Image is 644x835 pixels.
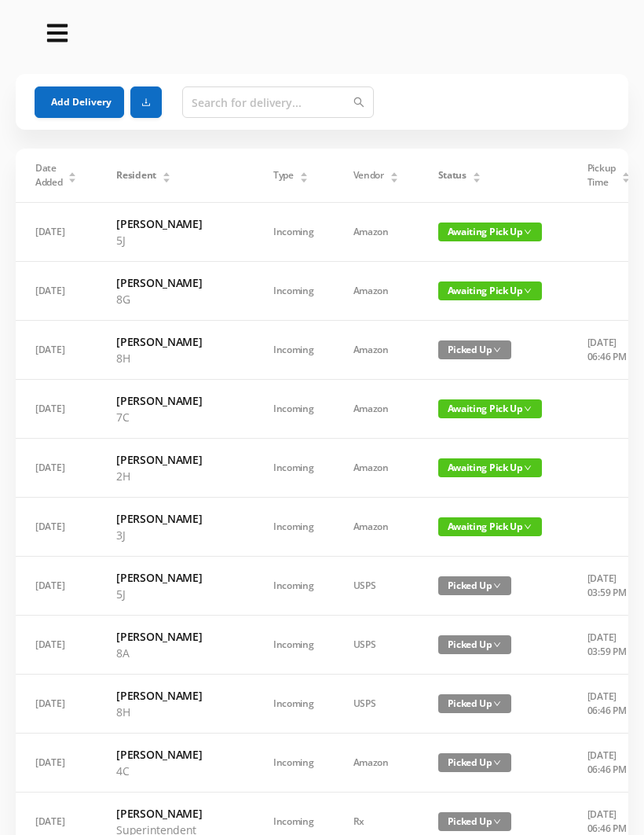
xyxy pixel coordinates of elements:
[116,409,234,425] p: 7C
[35,86,124,118] button: Add Delivery
[493,700,501,708] i: icon: down
[334,498,419,557] td: Amazon
[334,675,419,734] td: USPS
[16,380,97,439] td: [DATE]
[390,176,398,181] i: icon: caret-down
[472,176,481,181] i: icon: caret-down
[16,498,97,557] td: [DATE]
[254,498,334,557] td: Incoming
[438,753,511,772] span: Picked Up
[16,439,97,498] td: [DATE]
[334,203,419,262] td: Amazon
[254,380,334,439] td: Incoming
[438,635,511,654] span: Picked Up
[116,291,234,307] p: 8G
[524,287,532,295] i: icon: down
[334,321,419,380] td: Amazon
[438,812,511,831] span: Picked Up
[438,694,511,713] span: Picked Up
[299,170,309,179] div: Sort
[493,818,501,826] i: icon: down
[116,746,234,763] h6: [PERSON_NAME]
[472,170,481,179] div: Sort
[116,232,234,248] p: 5J
[116,805,234,822] h6: [PERSON_NAME]
[116,510,234,527] h6: [PERSON_NAME]
[68,170,77,179] div: Sort
[16,675,97,734] td: [DATE]
[68,170,77,175] i: icon: caret-up
[116,569,234,586] h6: [PERSON_NAME]
[390,170,399,179] div: Sort
[524,464,532,472] i: icon: down
[438,281,542,300] span: Awaiting Pick Up
[116,645,234,661] p: 8A
[273,168,294,182] span: Type
[116,763,234,779] p: 4C
[116,451,234,468] h6: [PERSON_NAME]
[130,86,162,118] button: icon: download
[116,704,234,720] p: 8H
[16,321,97,380] td: [DATE]
[493,759,501,767] i: icon: down
[353,168,384,182] span: Vendor
[116,628,234,645] h6: [PERSON_NAME]
[334,734,419,793] td: Amazon
[334,616,419,675] td: USPS
[621,170,631,179] div: Sort
[334,380,419,439] td: Amazon
[116,687,234,704] h6: [PERSON_NAME]
[438,517,542,536] span: Awaiting Pick Up
[16,262,97,321] td: [DATE]
[254,203,334,262] td: Incoming
[493,641,501,649] i: icon: down
[493,346,501,354] i: icon: down
[116,168,156,182] span: Resident
[68,176,77,181] i: icon: caret-down
[16,203,97,262] td: [DATE]
[254,675,334,734] td: Incoming
[116,333,234,350] h6: [PERSON_NAME]
[524,523,532,531] i: icon: down
[254,557,334,616] td: Incoming
[438,399,542,418] span: Awaiting Pick Up
[116,468,234,484] p: 2H
[162,170,171,179] div: Sort
[438,340,511,359] span: Picked Up
[493,582,501,590] i: icon: down
[116,392,234,409] h6: [PERSON_NAME]
[621,176,630,181] i: icon: caret-down
[16,616,97,675] td: [DATE]
[299,170,308,175] i: icon: caret-up
[438,223,542,241] span: Awaiting Pick Up
[472,170,481,175] i: icon: caret-up
[182,86,374,118] input: Search for delivery...
[16,557,97,616] td: [DATE]
[162,170,170,175] i: icon: caret-up
[587,161,616,189] span: Pickup Time
[254,616,334,675] td: Incoming
[438,168,467,182] span: Status
[116,274,234,291] h6: [PERSON_NAME]
[353,97,364,108] i: icon: search
[334,262,419,321] td: Amazon
[116,527,234,543] p: 3J
[390,170,398,175] i: icon: caret-up
[438,458,542,477] span: Awaiting Pick Up
[162,176,170,181] i: icon: caret-down
[254,262,334,321] td: Incoming
[16,734,97,793] td: [DATE]
[116,350,234,366] p: 8H
[524,405,532,413] i: icon: down
[621,170,630,175] i: icon: caret-up
[116,215,234,232] h6: [PERSON_NAME]
[254,734,334,793] td: Incoming
[254,439,334,498] td: Incoming
[299,176,308,181] i: icon: caret-down
[254,321,334,380] td: Incoming
[524,228,532,236] i: icon: down
[334,439,419,498] td: Amazon
[116,586,234,602] p: 5J
[438,576,511,595] span: Picked Up
[334,557,419,616] td: USPS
